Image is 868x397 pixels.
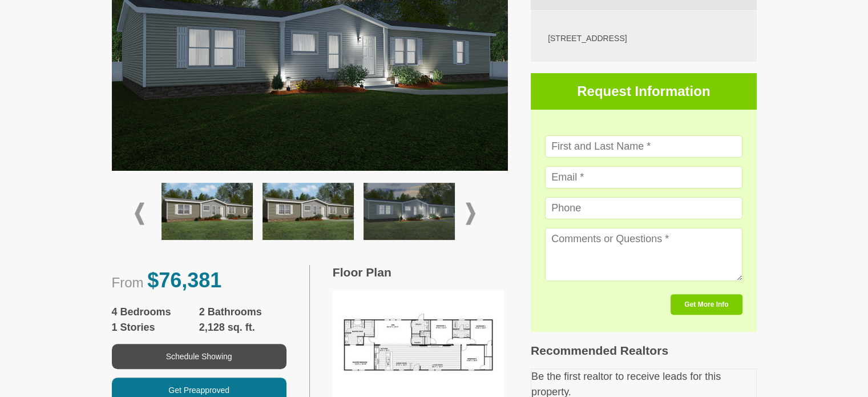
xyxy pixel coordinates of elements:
div: [STREET_ADDRESS] [548,33,740,45]
button: Get More Info [671,294,742,315]
span: $76,381 [147,268,221,292]
span: 2,128 sq. ft. [199,320,286,335]
span: 4 Bedrooms [112,304,199,320]
span: 1 Stories [112,320,199,335]
span: 2 Bathrooms [199,304,286,320]
input: Phone [545,197,742,219]
button: Schedule Showing [112,344,286,369]
h3: Recommended Realtors [531,343,757,358]
input: Email * [545,166,742,189]
input: First and Last Name * [545,135,742,158]
span: From [112,275,144,290]
h3: Request Information [531,73,757,110]
h3: Floor Plan [333,265,508,279]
